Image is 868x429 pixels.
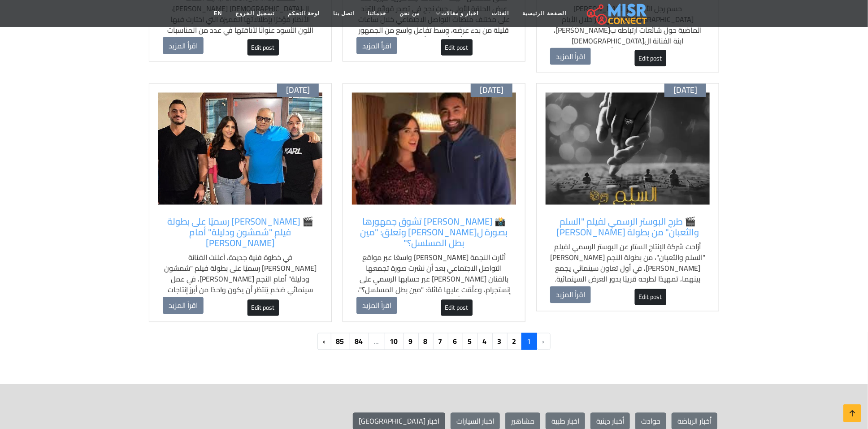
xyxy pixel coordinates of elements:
img: مي عمر تتعاقد رسميًا على بطولة فيلم "شمشون ودليلة" أمام أحمد العوضي [158,93,322,205]
img: الملصق الرسمي لفيلم السلم والثعبان من بطولة عمرو يوسف وأسماء جلال بإطلالة رومانسية تشوق الجمهور ق... [546,93,710,205]
a: 3 [492,333,508,350]
a: EN [207,5,229,22]
a: 6 [447,333,463,350]
a: من نحن [393,5,426,22]
a: Edit post [635,50,666,66]
span: اخبار و مقالات [441,9,479,17]
a: اقرأ المزيد [550,286,591,303]
a: 9 [403,333,419,350]
a: Edit post [441,300,473,316]
p: حسم رجل الأعمال [PERSON_NAME][DEMOGRAPHIC_DATA] الذي أثير خلال الأيام الماضية حول شائعات ارتباطه ... [550,3,705,68]
a: 8 [418,333,434,350]
a: 🎬 طرح البوستر الرسمي لفيلم "السلم والثعبان" من بطولة [PERSON_NAME] [550,217,705,238]
p: في خطوة فنية جديدة، أعلنت الفنانة [PERSON_NAME] رسميًا على بطولة فيلم "شمشون ودليلة" أمام النجم [... [163,252,318,306]
a: 84 [349,333,369,350]
a: اقرأ المزيد [550,48,591,65]
img: ياسمين عبد العزيز وكريم فهمي في صورة جديدة تشوق الجمهور لاحتمال تعاونهما في مسلسل جديد. [352,93,516,205]
a: pagination.next [317,333,331,350]
a: 2 [507,333,522,350]
li: pagination.previous [537,333,551,350]
a: اقرأ المزيد [356,297,397,314]
a: 7 [433,333,448,350]
a: اخبار و مقالات [426,5,486,22]
a: اتصل بنا [326,5,361,22]
a: اقرأ المزيد [163,297,204,314]
a: 10 [384,333,404,350]
a: الصفحة الرئيسية [516,5,573,22]
a: 🎬 [PERSON_NAME] رسميًا على بطولة فيلم "شمشون ودليلة" أمام [PERSON_NAME] [163,217,318,249]
img: main.misr_connect [587,2,647,25]
a: Edit post [247,300,279,316]
a: لوحة التحكم [281,5,326,22]
span: [DATE] [286,86,310,95]
span: 1 [521,333,537,350]
a: خدماتنا [361,5,393,22]
p: أزاحت شركة الإنتاج الستار عن البوستر الرسمي لفيلم "السلم والثعبان"، من بطولة النجم [PERSON_NAME] ... [550,242,705,285]
a: 4 [477,333,493,350]
a: الفئات [486,5,516,22]
p: أثارت النجمة [PERSON_NAME] واسعًا عبر مواقع التواصل الاجتماعي بعد أن نشرت صورة تجمعها بالفنان [PE... [356,252,512,317]
a: اقرأ المزيد [163,37,204,54]
a: Edit post [247,39,279,56]
a: تسجيل الخروج [229,5,281,22]
a: 85 [330,333,350,350]
a: Edit post [441,39,473,56]
span: [DATE] [673,86,697,95]
a: 5 [462,333,478,350]
a: اقرأ المزيد [356,37,397,54]
a: 📸 [PERSON_NAME] تشوق جمهورها بصورة ل[PERSON_NAME] وتعلق: "مين بطل المسلسل؟" [356,217,512,249]
span: [DATE] [480,86,503,95]
a: Edit post [635,289,666,305]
